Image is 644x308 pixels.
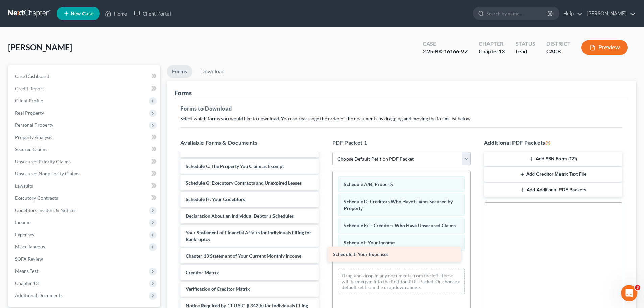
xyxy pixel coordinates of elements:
a: Case Dashboard [9,70,160,82]
span: Unsecured Nonpriority Claims [15,171,79,176]
h5: Forms to Download [180,104,622,113]
span: Expenses [15,232,34,237]
span: Schedule D: Creditors Who Have Claims Secured by Property [344,198,453,211]
span: Summary of Your Assets and Liabilities [186,147,267,152]
a: Credit Report [9,82,160,95]
span: Personal Property [15,122,53,128]
div: Status [516,40,535,48]
span: Client Profile [15,98,43,103]
a: Secured Claims [9,143,160,156]
span: Case Dashboard [15,73,49,79]
h5: PDF Packet 1 [332,139,471,147]
span: Chapter 13 Statement of Your Current Monthly Income [186,253,301,259]
a: Unsecured Priority Claims [9,156,160,168]
div: Case [423,40,468,48]
span: Real Property [15,110,44,116]
span: Verification of Creditor Matrix [186,286,250,292]
div: Drag-and-drop in any documents from the left. These will be merged into the Petition PDF Packet. ... [338,269,465,294]
div: Chapter [479,40,505,48]
span: Creditor Matrix [186,269,219,275]
div: Forms [175,89,192,97]
span: Schedule G: Executory Contracts and Unexpired Leases [186,180,302,186]
a: Download [195,65,230,78]
span: Unsecured Priority Claims [15,159,71,164]
span: Schedule I: Your Income [344,240,395,245]
a: Forms [167,65,192,78]
p: Select which forms you would like to download. You can rearrange the order of the documents by dr... [180,115,622,122]
div: District [546,40,571,48]
div: Lead [516,48,535,55]
span: Miscellaneous [15,244,45,250]
span: Property Analysis [15,134,52,140]
span: Means Test [15,268,38,274]
a: [PERSON_NAME] [583,7,636,20]
span: Executory Contracts [15,195,58,201]
span: Codebtors Insiders & Notices [15,207,76,213]
span: Schedule J: Your Expenses [333,251,388,257]
span: Additional Documents [15,292,63,298]
div: Chapter [479,48,505,55]
span: Your Statement of Financial Affairs for Individuals Filing for Bankruptcy [186,230,311,242]
a: SOFA Review [9,253,160,265]
div: 2:25-BK-16166-VZ [423,48,468,55]
div: CACB [546,48,571,55]
button: Preview [581,40,628,55]
a: Client Portal [130,7,174,20]
a: Lawsuits [9,180,160,192]
span: New Case [71,11,93,16]
span: SOFA Review [15,256,43,262]
span: [PERSON_NAME] [8,42,72,52]
span: 13 [499,48,505,54]
span: 3 [635,285,640,290]
a: Property Analysis [9,131,160,143]
h5: Available Forms & Documents [180,139,318,147]
a: Executory Contracts [9,192,160,204]
span: Schedule E/F: Creditors Who Have Unsecured Claims [344,222,456,228]
button: Add SSN Form (121) [484,152,622,166]
span: Chapter 13 [15,280,39,286]
span: Schedule H: Your Codebtors [186,196,245,202]
input: Search by name... [486,7,548,20]
span: Schedule A/B: Property [344,181,393,187]
a: Help [560,7,582,20]
a: Home [102,7,130,20]
button: Add Creditor Matrix Text File [484,167,622,182]
span: Income [15,219,30,225]
span: Schedule C: The Property You Claim as Exempt [186,163,284,169]
span: Credit Report [15,86,44,91]
span: Lawsuits [15,183,33,189]
h5: Additional PDF Packets [484,139,622,147]
span: Secured Claims [15,146,47,152]
button: Add Additional PDF Packets [484,183,622,197]
a: Unsecured Nonpriority Claims [9,168,160,180]
span: Declaration About an Individual Debtor's Schedules [186,213,294,219]
iframe: Intercom live chat [621,285,637,301]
